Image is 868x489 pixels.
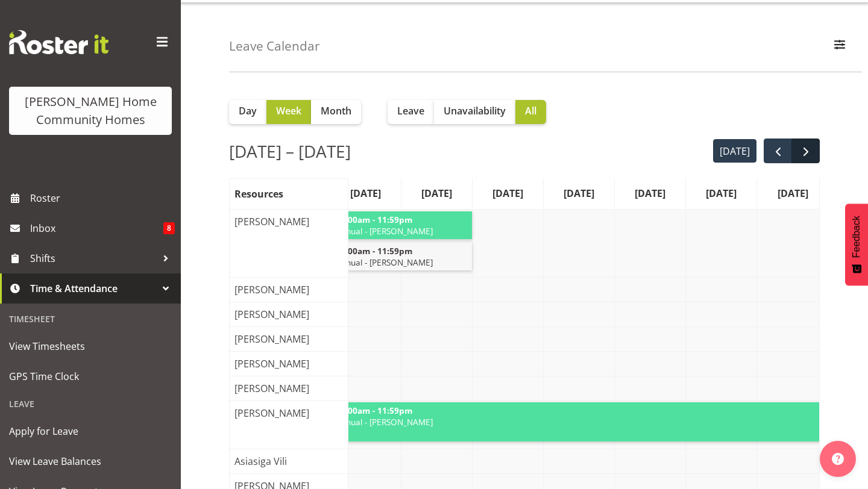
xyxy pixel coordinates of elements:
button: [DATE] [713,139,757,163]
img: help-xxl-2.png [832,453,844,465]
button: Day [229,100,266,124]
span: Week [276,104,301,118]
span: Shifts [30,249,157,267]
img: Rosterit website logo [9,30,108,54]
span: [DATE] [490,186,526,201]
span: GPS Time Clock [9,367,172,385]
span: [PERSON_NAME] [232,282,312,297]
span: 12:00am - 11:59pm [335,405,414,416]
span: 12:00am - 11:59pm [335,245,414,257]
a: GPS Time Clock [3,361,178,391]
span: Day [239,104,257,118]
span: [DATE] [561,186,597,201]
a: View Timesheets [3,331,178,361]
button: Feedback - Show survey [845,204,868,285]
span: View Timesheets [9,337,172,355]
span: [DATE] [419,186,454,201]
span: Time & Attendance [30,279,157,297]
button: Leave [388,100,434,124]
div: Leave [3,391,178,416]
span: Asiasiga Vili [232,454,289,469]
span: Feedback [851,216,862,258]
span: Annual - [PERSON_NAME] [335,257,470,268]
span: [PERSON_NAME] [232,406,312,420]
span: [PERSON_NAME] [232,332,312,346]
span: [DATE] [775,186,811,201]
span: [PERSON_NAME] [232,307,312,322]
button: Month [311,100,361,124]
a: View Leave Balances [3,446,178,476]
span: [PERSON_NAME] [232,214,312,229]
span: [PERSON_NAME] [232,381,312,396]
span: 8 [163,222,175,234]
a: Apply for Leave [3,416,178,446]
span: [PERSON_NAME] [232,357,312,371]
span: Inbox [30,219,163,237]
span: Roster [30,189,175,207]
span: [DATE] [632,186,668,201]
span: Apply for Leave [9,422,172,440]
span: Annual - [PERSON_NAME] [335,225,470,237]
span: [DATE] [348,186,383,201]
button: Unavailability [434,100,515,124]
button: Filter Employees [827,33,852,60]
h2: [DATE] – [DATE] [229,139,351,164]
span: Annual - [PERSON_NAME] [335,416,828,428]
div: [PERSON_NAME] Home Community Homes [21,93,160,129]
span: 12:00am - 11:59pm [335,214,414,225]
button: Week [266,100,311,124]
h4: Leave Calendar [229,39,320,53]
span: All [525,104,536,118]
span: Month [321,104,351,118]
span: Leave [397,104,424,118]
span: Unavailability [444,104,506,118]
button: next [791,139,820,163]
span: View Leave Balances [9,452,172,470]
span: [DATE] [703,186,739,201]
button: prev [764,139,792,163]
span: Resources [232,187,286,201]
button: All [515,100,546,124]
div: Timesheet [3,307,178,331]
